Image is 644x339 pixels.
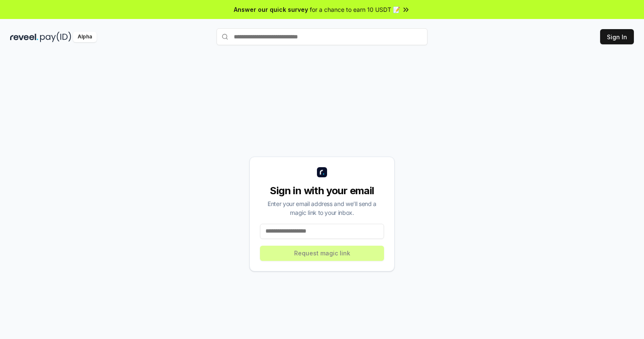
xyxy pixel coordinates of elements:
span: Answer our quick survey [234,5,308,14]
div: Sign in with your email [260,184,384,198]
img: pay_id [40,32,71,42]
img: reveel_dark [10,32,38,42]
div: Alpha [73,32,97,42]
button: Sign In [600,29,634,44]
span: for a chance to earn 10 USDT 📝 [310,5,400,14]
div: Enter your email address and we’ll send a magic link to your inbox. [260,199,384,217]
img: logo_small [317,167,327,177]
